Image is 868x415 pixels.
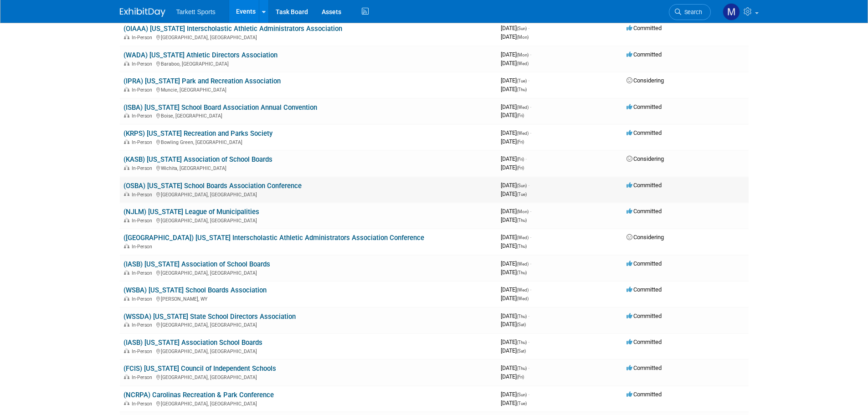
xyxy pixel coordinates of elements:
[501,33,529,40] span: [DATE]
[123,208,259,216] a: (NJLM) [US_STATE] League of Municipalities
[627,129,662,136] span: Committed
[517,165,524,170] span: (Fri)
[123,391,274,399] a: (NCRPA) Carolinas Recreation & Park Conference
[501,269,527,276] span: [DATE]
[517,131,529,136] span: (Wed)
[132,401,155,407] span: In-Person
[627,286,662,293] span: Committed
[123,321,493,328] div: [GEOGRAPHIC_DATA], [GEOGRAPHIC_DATA]
[501,338,529,345] span: [DATE]
[132,322,155,328] span: In-Person
[501,347,526,354] span: [DATE]
[132,244,155,250] span: In-Person
[501,155,527,162] span: [DATE]
[132,139,155,145] span: In-Person
[530,260,531,267] span: -
[501,60,529,67] span: [DATE]
[517,113,524,118] span: (Fri)
[123,295,493,302] div: [PERSON_NAME], WY
[669,4,711,20] a: Search
[123,216,493,224] div: [GEOGRAPHIC_DATA], [GEOGRAPHIC_DATA]
[501,295,529,302] span: [DATE]
[124,348,129,353] img: In-Person Event
[517,183,527,188] span: (Sun)
[123,190,493,198] div: [GEOGRAPHIC_DATA], [GEOGRAPHIC_DATA]
[517,157,524,162] span: (Fri)
[517,314,527,319] span: (Thu)
[123,129,272,138] a: (KRPS) [US_STATE] Recreation and Parks Society
[517,52,529,57] span: (Mon)
[501,25,529,31] span: [DATE]
[123,164,493,171] div: Wichita, [GEOGRAPHIC_DATA]
[517,348,526,354] span: (Sat)
[501,313,529,319] span: [DATE]
[123,155,272,164] a: (KASB) [US_STATE] Association of School Boards
[517,296,529,301] span: (Wed)
[517,87,527,92] span: (Thu)
[517,374,524,379] span: (Fri)
[528,182,529,189] span: -
[501,182,529,189] span: [DATE]
[627,51,662,58] span: Committed
[627,338,662,345] span: Committed
[501,190,527,197] span: [DATE]
[501,216,527,223] span: [DATE]
[123,286,267,294] a: (WSBA) [US_STATE] School Boards Association
[123,86,493,93] div: Muncie, [GEOGRAPHIC_DATA]
[123,373,493,380] div: [GEOGRAPHIC_DATA], [GEOGRAPHIC_DATA]
[123,138,493,145] div: Bowling Green, [GEOGRAPHIC_DATA]
[124,218,129,222] img: In-Person Event
[123,364,276,373] a: (FCIS) [US_STATE] Council of Independent Schools
[124,270,129,275] img: In-Person Event
[124,113,129,118] img: In-Person Event
[123,313,296,321] a: (WSSDA) [US_STATE] State School Directors Association
[501,129,531,136] span: [DATE]
[517,366,527,371] span: (Thu)
[123,400,493,407] div: [GEOGRAPHIC_DATA], [GEOGRAPHIC_DATA]
[501,112,524,118] span: [DATE]
[124,296,129,301] img: In-Person Event
[132,270,155,276] span: In-Person
[132,296,155,302] span: In-Person
[132,374,155,380] span: In-Person
[627,77,664,84] span: Considering
[501,51,531,58] span: [DATE]
[123,260,270,268] a: (IASB) [US_STATE] Association of School Boards
[528,77,529,84] span: -
[501,164,524,171] span: [DATE]
[124,322,129,327] img: In-Person Event
[132,218,155,224] span: In-Person
[517,105,529,110] span: (Wed)
[530,103,531,110] span: -
[123,103,317,112] a: (ISBA) [US_STATE] School Board Association Annual Convention
[517,270,527,275] span: (Thu)
[124,139,129,144] img: In-Person Event
[132,348,155,354] span: In-Person
[124,401,129,405] img: In-Person Event
[120,8,165,17] img: ExhibitDay
[501,86,527,92] span: [DATE]
[530,208,531,215] span: -
[517,61,529,66] span: (Wed)
[123,338,262,347] a: (IASB) [US_STATE] Association School Boards
[530,286,531,293] span: -
[124,374,129,379] img: In-Person Event
[132,192,155,198] span: In-Person
[501,391,529,398] span: [DATE]
[517,322,526,327] span: (Sat)
[517,287,529,292] span: (Wed)
[530,129,531,136] span: -
[124,165,129,170] img: In-Person Event
[627,182,662,189] span: Committed
[517,340,527,345] span: (Thu)
[123,60,493,67] div: Baraboo, [GEOGRAPHIC_DATA]
[501,400,527,406] span: [DATE]
[123,51,277,59] a: (WADA) [US_STATE] Athletic Directors Association
[517,218,527,223] span: (Thu)
[528,391,529,398] span: -
[627,155,664,162] span: Considering
[627,234,664,241] span: Considering
[517,26,527,31] span: (Sun)
[528,25,529,31] span: -
[124,87,129,92] img: In-Person Event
